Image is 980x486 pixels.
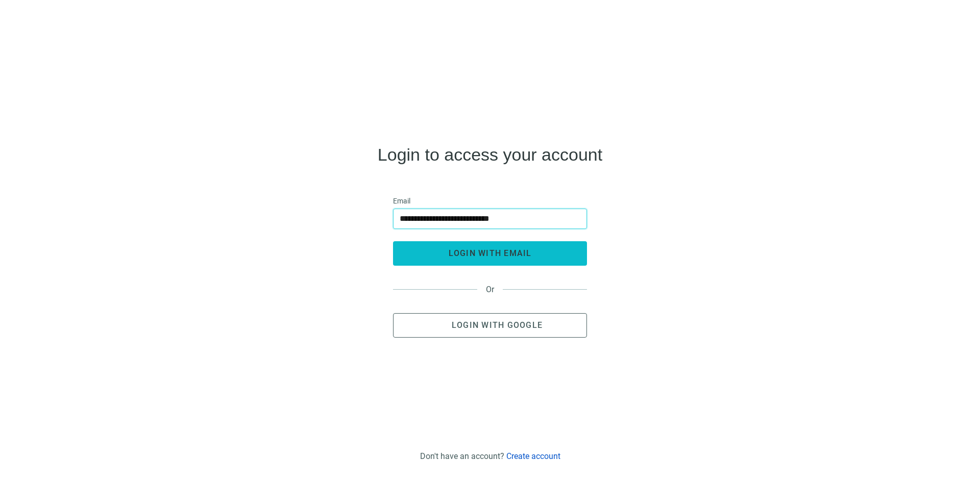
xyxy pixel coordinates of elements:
[452,320,543,330] span: Login with Google
[393,313,587,338] button: Login with Google
[393,241,587,266] button: login with email
[378,146,602,163] h4: Login to access your account
[477,285,503,294] span: Or
[393,195,410,207] span: Email
[449,248,532,258] span: login with email
[506,451,560,461] a: Create account
[420,451,560,461] div: Don't have an account?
